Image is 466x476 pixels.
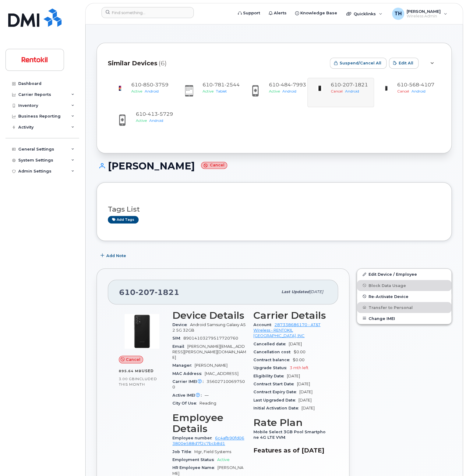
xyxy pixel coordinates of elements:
[142,369,154,373] span: used
[131,89,142,93] span: Active
[195,363,228,368] span: [PERSON_NAME]
[340,60,381,66] span: Suspend/Cancel All
[194,449,231,454] span: Mgr, Field Systems
[172,412,246,434] h3: Employee Details
[172,363,195,368] span: Manager
[97,250,131,261] button: Add Note
[172,465,217,470] span: HR Employee Name
[199,401,216,405] span: Reading
[172,344,187,349] span: Email
[440,449,461,471] iframe: Messenger Launcher
[253,310,327,321] h3: Carrier Details
[172,344,246,360] span: [PERSON_NAME][EMAIL_ADDRESS][PERSON_NAME][DOMAIN_NAME]
[357,302,451,313] button: Transfer to Personal
[172,436,215,440] span: Employee number
[172,310,246,321] h3: Device Details
[357,269,451,280] a: Edit Device / Employee
[106,253,126,259] span: Add Note
[172,449,194,454] span: Job Title
[111,111,171,133] a: 6104135729ActiveAndroid
[290,365,309,370] span: 3 mth left
[202,82,239,88] span: 610
[291,82,306,88] span: 7993
[149,118,163,123] span: Android
[253,322,320,338] a: 287338686170 - AT&T Wireless - RENTOKIL [GEOGRAPHIC_DATA], INC
[124,313,160,350] img: image20231002-3703462-2e78ka.jpeg
[253,365,290,370] span: Upgrade Status
[302,406,315,410] span: [DATE]
[217,457,230,462] span: Active
[269,82,306,88] span: 610
[111,82,171,98] a: 6108503759ActiveAndroid
[141,82,153,88] span: 850
[108,59,157,68] span: Similar Devices
[253,322,274,327] span: Account
[172,371,205,376] span: MAC Address
[224,82,239,88] span: 2544
[119,377,135,381] span: 3.00 GB
[172,336,183,340] span: SIM
[136,288,155,297] span: 207
[357,313,451,324] button: Change IMEI
[297,382,310,386] span: [DATE]
[397,89,409,93] span: Cancel
[172,322,190,327] span: Device
[205,393,209,398] span: —
[419,82,434,88] span: 4107
[126,357,140,362] span: Cancel
[289,342,302,346] span: [DATE]
[378,82,437,98] a: 6105684107CancelAndroid
[172,465,243,475] span: [PERSON_NAME]
[281,289,309,294] span: Last updated
[119,288,179,297] span: 610
[144,89,158,93] span: Android
[108,216,139,223] a: Add tags
[153,82,168,88] span: 3759
[383,85,390,92] img: image20231002-3703462-17nx3v8.jpeg
[411,89,425,93] span: Android
[155,288,179,297] span: 1821
[253,382,297,386] span: Contract Start Date
[131,82,168,88] span: 610
[205,371,238,376] span: [MAC_ADDRESS]
[253,390,299,394] span: Contract Expiry Date
[298,398,312,402] span: [DATE]
[299,390,312,394] span: [DATE]
[178,82,237,104] a: 6107812544ActiveTablet
[159,59,167,68] span: (6)
[389,58,418,69] button: Edit All
[330,58,387,69] button: Suspend/Cancel All
[294,350,305,354] span: $0.00
[172,401,199,405] span: City Of Use
[119,369,142,373] span: 895.64 MB
[282,89,296,93] span: Android
[172,379,245,389] span: 356027100697500
[253,350,294,354] span: Cancellation cost
[253,398,298,402] span: Last Upgraded Date
[253,430,326,440] span: Mobile Select 3GB Pool Smartphone 4G LTE VVM
[279,82,291,88] span: 484
[293,358,305,362] span: $0.00
[407,82,419,88] span: 568
[202,89,213,93] span: Active
[172,393,205,398] span: Active IMEI
[253,342,289,346] span: Cancelled date
[309,289,323,294] span: [DATE]
[397,82,434,88] span: 610
[116,85,124,92] img: image20231002-3703462-1qu0sfr.jpeg
[357,291,451,302] button: Re-Activate Device
[216,89,227,93] span: Tablet
[253,447,327,454] h3: Features as of [DATE]
[158,111,173,117] span: 5729
[245,82,304,104] a: 6104847993ActiveAndroid
[183,336,238,340] span: 89014103279517720760
[287,374,300,378] span: [DATE]
[399,60,413,66] span: Edit All
[136,118,147,123] span: Active
[108,205,440,213] h3: Tags List
[253,358,293,362] span: Contract balance
[269,89,280,93] span: Active
[146,111,158,117] span: 413
[253,406,302,410] span: Initial Activation Date
[172,379,207,384] span: Carrier IMEI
